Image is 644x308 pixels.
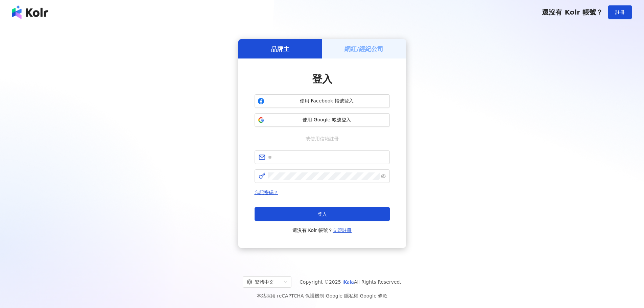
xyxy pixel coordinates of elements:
[333,228,352,233] a: 立即註冊
[292,226,352,234] span: 還沒有 Kolr 帳號？
[358,293,360,299] span: |
[247,277,281,287] div: 繁體中文
[608,5,632,19] button: 註冊
[267,98,387,104] span: 使用 Facebook 帳號登入
[324,293,326,299] span: |
[312,73,332,85] span: 登入
[317,211,327,217] span: 登入
[615,9,625,15] span: 註冊
[255,190,278,195] a: 忘記密碼？
[255,113,390,127] button: 使用 Google 帳號登入
[342,279,354,285] a: iKala
[381,174,386,179] span: eye-invisible
[300,278,401,286] span: Copyright © 2025 All Rights Reserved.
[257,292,387,300] span: 本站採用 reCAPTCHA 保護機制
[326,293,358,299] a: Google 隱私權
[542,8,603,16] span: 還沒有 Kolr 帳號？
[301,135,343,142] span: 或使用信箱註冊
[267,117,387,123] span: 使用 Google 帳號登入
[12,5,48,19] img: logo
[255,207,390,221] button: 登入
[360,293,387,299] a: Google 條款
[255,94,390,108] button: 使用 Facebook 帳號登入
[344,45,383,53] h5: 網紅/經紀公司
[271,45,289,53] h5: 品牌主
